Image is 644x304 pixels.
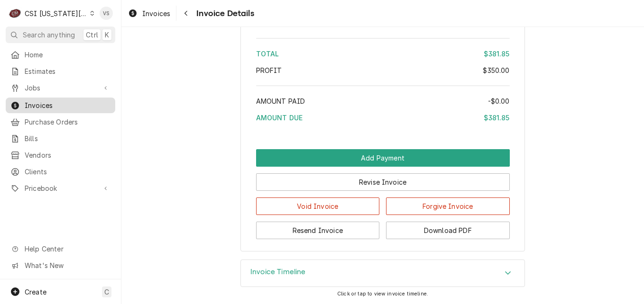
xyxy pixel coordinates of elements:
[193,7,254,20] span: Invoice Details
[6,180,115,196] a: Go to Pricebook
[100,7,113,20] div: VS
[25,244,110,254] span: Help Center
[240,259,525,287] div: Invoice Timeline
[6,27,115,43] button: Search anythingCtrlK
[250,268,306,277] h3: Invoice Timeline
[256,149,510,239] div: Button Group
[124,6,174,21] a: Invoices
[386,222,510,239] button: Download PDF
[6,47,115,63] a: Home
[256,114,303,122] span: Amount Due
[25,167,110,177] span: Clients
[86,30,98,40] span: Ctrl
[25,83,96,93] span: Jobs
[256,215,510,239] div: Button Group Row
[256,65,510,75] div: Profit
[100,7,113,20] div: Vicky Stuesse's Avatar
[6,258,115,273] a: Go to What's New
[337,291,428,297] span: Click or tap to view invoice timeline.
[256,197,380,215] button: Void Invoice
[483,65,509,75] div: $350.00
[23,30,75,40] span: Search anything
[256,222,380,239] button: Resend Invoice
[6,147,115,163] a: Vendors
[256,149,510,167] div: Button Group Row
[25,288,46,296] span: Create
[256,97,305,105] span: Amount Paid
[25,50,110,60] span: Home
[25,9,87,18] div: CSI [US_STATE][GEOGRAPHIC_DATA]
[256,167,510,191] div: Button Group Row
[6,63,115,79] a: Estimates
[6,131,115,146] a: Bills
[256,50,279,58] span: Total
[25,117,110,127] span: Purchase Orders
[484,113,509,123] div: $381.85
[104,287,109,297] span: C
[256,96,510,106] div: Amount Paid
[6,114,115,130] a: Purchase Orders
[488,96,510,106] div: -$0.00
[6,164,115,179] a: Clients
[178,6,193,21] button: Navigate back
[25,150,110,160] span: Vendors
[256,173,510,191] button: Revise Invoice
[256,66,282,74] span: Profit
[484,49,509,59] div: $381.85
[25,66,110,76] span: Estimates
[241,260,524,286] button: Accordion Details Expand Trigger
[25,134,110,143] span: Bills
[9,7,22,20] div: CSI Kansas City's Avatar
[256,191,510,215] div: Button Group Row
[386,197,510,215] button: Forgive Invoice
[105,30,109,40] span: K
[25,183,96,193] span: Pricebook
[142,9,170,18] span: Invoices
[25,260,110,270] span: What's New
[6,80,115,96] a: Go to Jobs
[6,98,115,113] a: Invoices
[241,260,524,286] div: Accordion Header
[256,113,510,123] div: Amount Due
[9,7,22,20] div: C
[256,49,510,59] div: Total
[256,149,510,167] button: Add Payment
[25,100,110,110] span: Invoices
[6,241,115,257] a: Go to Help Center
